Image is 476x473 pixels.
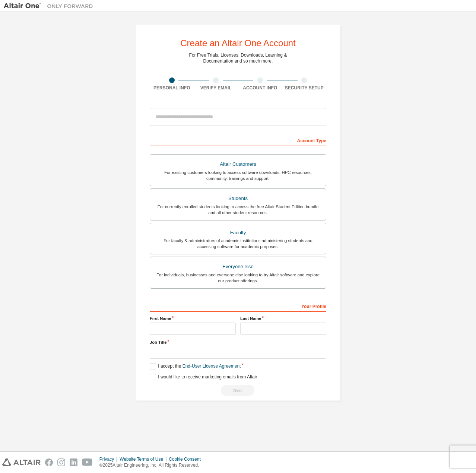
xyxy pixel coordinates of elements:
[155,272,321,284] div: For individuals, businesses and everyone else looking to try Altair software and explore our prod...
[155,159,321,169] div: Altair Customers
[155,193,321,204] div: Students
[57,458,65,466] img: instagram.svg
[150,134,326,146] div: Account Type
[155,204,321,216] div: For currently enrolled students looking to access the free Altair Student Edition bundle and all ...
[150,339,326,345] label: Job Title
[183,364,241,369] a: End-User License Agreement
[155,238,321,250] div: For faculty & administrators of academic institutions administering students and accessing softwa...
[99,462,205,469] p: © 2025 Altair Engineering, Inc. All Rights Reserved.
[120,456,169,462] div: Website Terms of Use
[169,456,205,462] div: Cookie Consent
[45,458,53,466] img: facebook.svg
[70,458,77,466] img: linkedin.svg
[150,363,241,369] label: I accept the
[155,261,321,272] div: Everyone else
[150,85,194,91] div: Personal Info
[2,458,41,466] img: altair_logo.svg
[155,228,321,238] div: Faculty
[155,169,321,181] div: For existing customers looking to access software downloads, HPC resources, community, trainings ...
[4,2,97,10] img: Altair One
[150,315,236,321] label: First Name
[150,300,326,312] div: Your Profile
[150,374,257,380] label: I would like to receive marketing emails from Altair
[99,456,120,462] div: Privacy
[150,385,326,396] div: Read and acccept EULA to continue
[240,315,326,321] label: Last Name
[238,85,282,91] div: Account Info
[82,458,93,466] img: youtube.svg
[282,85,327,91] div: Security Setup
[180,39,296,48] div: Create an Altair One Account
[194,85,238,91] div: Verify Email
[189,52,287,64] div: For Free Trials, Licenses, Downloads, Learning & Documentation and so much more.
